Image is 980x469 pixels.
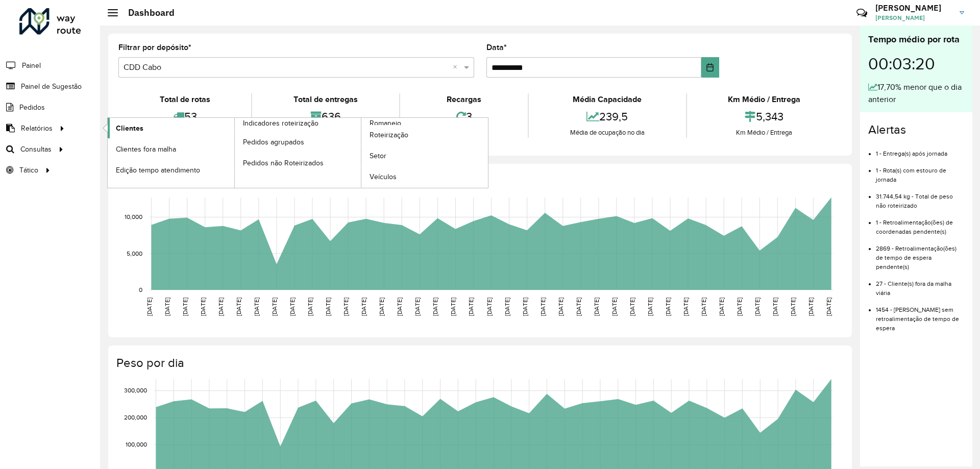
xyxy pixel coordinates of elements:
[754,298,761,316] text: [DATE]
[255,106,396,128] div: 636
[665,298,671,316] text: [DATE]
[342,298,349,316] text: [DATE]
[876,236,964,271] li: 2869 - Retroalimentação(ões) de tempo de espera pendente(s)
[701,57,719,78] button: Choose Date
[307,298,313,316] text: [DATE]
[21,81,82,92] span: Painel de Sugestão
[531,106,683,128] div: 239,5
[875,13,952,22] span: [PERSON_NAME]
[116,356,842,371] h4: Peso por dia
[772,298,778,316] text: [DATE]
[325,298,331,316] text: [DATE]
[19,165,38,176] span: Tático
[235,132,361,152] a: Pedidos agrupados
[108,160,234,180] a: Edição tempo atendimento
[164,298,170,316] text: [DATE]
[116,144,176,155] span: Clientes fora malha
[243,118,318,129] span: Indicadores roteirização
[868,46,964,81] div: 00:03:20
[468,298,474,316] text: [DATE]
[575,298,582,316] text: [DATE]
[868,33,964,46] div: Tempo médio por rota
[217,298,224,316] text: [DATE]
[557,298,564,316] text: [DATE]
[414,298,421,316] text: [DATE]
[453,61,461,73] span: Clear all
[361,167,488,187] a: Veículos
[370,130,408,140] span: Roteirização
[235,153,361,173] a: Pedidos não Roteirizados
[396,298,403,316] text: [DATE]
[370,118,401,129] span: Romaneio
[139,286,142,293] text: 0
[647,298,653,316] text: [DATE]
[540,298,546,316] text: [DATE]
[360,298,367,316] text: [DATE]
[700,298,707,316] text: [DATE]
[370,171,397,182] span: Veículos
[432,298,438,316] text: [DATE]
[403,93,525,106] div: Recargas
[21,123,53,134] span: Relatórios
[504,298,510,316] text: [DATE]
[121,93,249,106] div: Total de rotas
[825,298,832,316] text: [DATE]
[146,298,153,316] text: [DATE]
[235,298,242,316] text: [DATE]
[790,298,796,316] text: [DATE]
[116,123,143,134] span: Clientes
[108,118,234,138] a: Clientes
[243,137,304,147] span: Pedidos agrupados
[876,184,964,210] li: 31.744,54 kg - Total de peso não roteirizado
[108,118,361,188] a: Indicadores roteirização
[118,7,175,18] h2: Dashboard
[108,139,234,159] a: Clientes fora malha
[200,298,206,316] text: [DATE]
[370,151,386,161] span: Setor
[243,158,324,168] span: Pedidos não Roteirizados
[182,298,188,316] text: [DATE]
[253,298,260,316] text: [DATE]
[876,210,964,236] li: 1 - Retroalimentação(ões) de coordenadas pendente(s)
[531,93,683,106] div: Média Capacidade
[531,128,683,138] div: Média de ocupação no dia
[486,41,507,54] label: Data
[118,41,191,54] label: Filtrar por depósito
[235,118,488,188] a: Romaneio
[486,298,493,316] text: [DATE]
[876,298,964,333] li: 1454 - [PERSON_NAME] sem retroalimentação de tempo de espera
[736,298,743,316] text: [DATE]
[116,165,200,176] span: Edição tempo atendimento
[403,106,525,128] div: 3
[876,271,964,298] li: 27 - Cliente(s) fora da malha viária
[19,102,45,113] span: Pedidos
[690,128,839,138] div: Km Médio / Entrega
[522,298,528,316] text: [DATE]
[127,250,142,257] text: 5,000
[629,298,635,316] text: [DATE]
[124,387,147,394] text: 300,000
[361,146,488,166] a: Setor
[361,125,488,145] a: Roteirização
[378,298,385,316] text: [DATE]
[611,298,618,316] text: [DATE]
[289,298,296,316] text: [DATE]
[125,214,142,220] text: 10,000
[690,106,839,128] div: 5,343
[690,93,839,106] div: Km Médio / Entrega
[876,141,964,158] li: 1 - Entrega(s) após jornada
[682,298,689,316] text: [DATE]
[22,60,41,71] span: Painel
[255,93,396,106] div: Total de entregas
[593,298,600,316] text: [DATE]
[868,81,964,106] div: 17,70% menor que o dia anterior
[875,3,952,13] h3: [PERSON_NAME]
[876,158,964,184] li: 1 - Rota(s) com estouro de jornada
[271,298,278,316] text: [DATE]
[718,298,725,316] text: [DATE]
[851,2,873,24] a: Contato Rápido
[126,441,147,448] text: 100,000
[450,298,456,316] text: [DATE]
[124,414,147,421] text: 200,000
[868,122,964,137] h4: Alertas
